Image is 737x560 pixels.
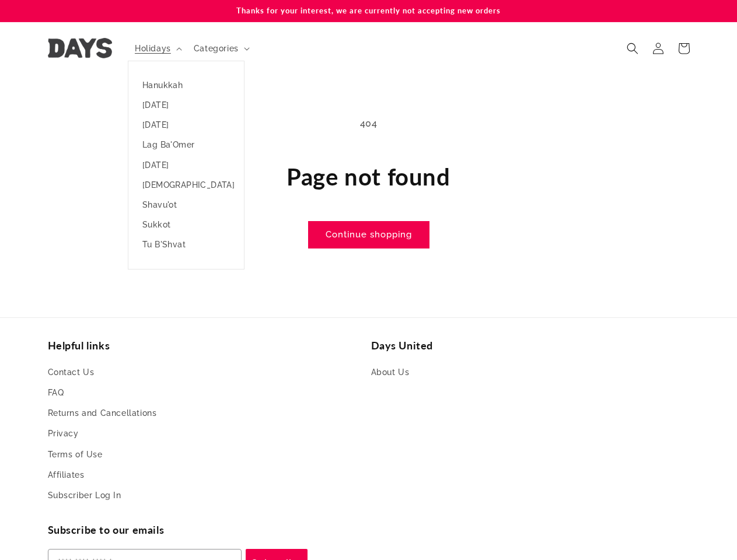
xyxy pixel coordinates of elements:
[620,36,645,61] summary: Search
[371,365,410,383] a: About Us
[128,195,244,215] a: Shavu'ot
[48,162,690,192] h1: Page not found
[371,339,690,352] h2: Days United
[128,155,244,175] a: [DATE]
[128,95,244,115] a: [DATE]
[128,135,244,155] a: Lag Ba'Omer
[128,175,244,195] a: [DEMOGRAPHIC_DATA]
[48,38,112,58] img: Days United
[48,339,366,352] h2: Helpful links
[48,523,369,537] h2: Subscribe to our emails
[135,43,171,54] span: Holidays
[128,235,244,254] a: Tu B'Shvat
[48,444,103,465] a: Terms of Use
[128,215,244,235] a: Sukkot
[48,423,79,444] a: Privacy
[308,221,429,249] a: Continue shopping
[48,485,121,506] a: Subscriber Log In
[48,403,157,423] a: Returns and Cancellations
[194,43,239,54] span: Categories
[48,116,690,132] p: 404
[128,115,244,135] a: [DATE]
[48,365,95,383] a: Contact Us
[48,383,64,403] a: FAQ
[48,465,85,485] a: Affiliates
[128,75,244,95] a: Hanukkah
[128,36,187,61] summary: Holidays
[187,36,254,61] summary: Categories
